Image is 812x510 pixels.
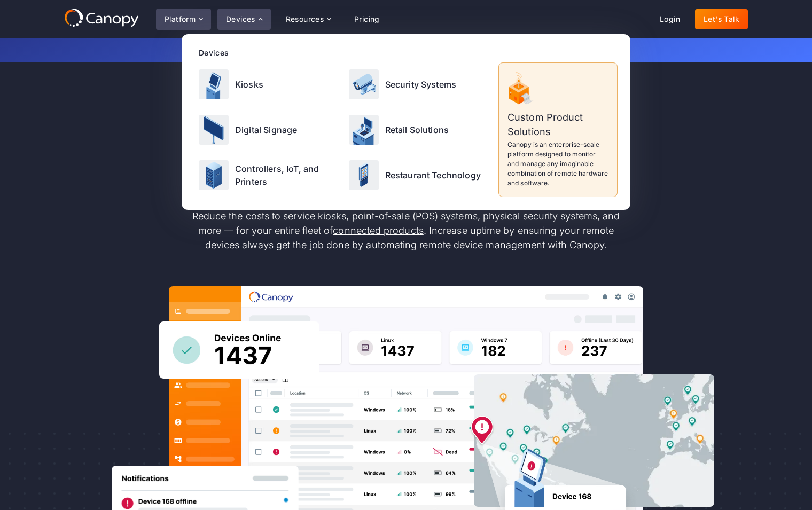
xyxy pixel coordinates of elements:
[507,110,608,139] p: Custom Product Solutions
[345,62,493,106] a: Security Systems
[286,15,324,23] div: Resources
[182,209,630,252] p: Reduce the costs to service kiosks, point-of-sale (POS) systems, physical security systems, and m...
[182,34,630,210] nav: Devices
[277,9,339,30] div: Resources
[156,9,211,30] div: Platform
[507,140,608,188] p: Canopy is an enterprise-scale platform designed to monitor and manage any imaginable combination ...
[695,9,748,29] a: Let's Talk
[144,45,668,56] p: Get
[217,9,271,30] div: Devices
[498,62,618,197] a: Custom Product SolutionsCanopy is an enterprise-scale platform designed to monitor and manage any...
[235,78,263,91] p: Kiosks
[159,321,319,379] img: Canopy sees how many devices are online
[165,15,196,23] div: Platform
[194,62,342,106] a: Kiosks
[346,9,388,29] a: Pricing
[345,108,493,151] a: Retail Solutions
[333,225,423,236] a: connected products
[651,9,689,29] a: Login
[385,169,481,182] p: Restaurant Technology
[235,162,338,188] p: Controllers, IoT, and Printers
[194,108,342,151] a: Digital Signage
[385,123,449,136] p: Retail Solutions
[385,78,457,91] p: Security Systems
[226,15,255,23] div: Devices
[199,47,618,58] div: Devices
[194,154,342,197] a: Controllers, IoT, and Printers
[235,123,297,136] p: Digital Signage
[345,154,493,197] a: Restaurant Technology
